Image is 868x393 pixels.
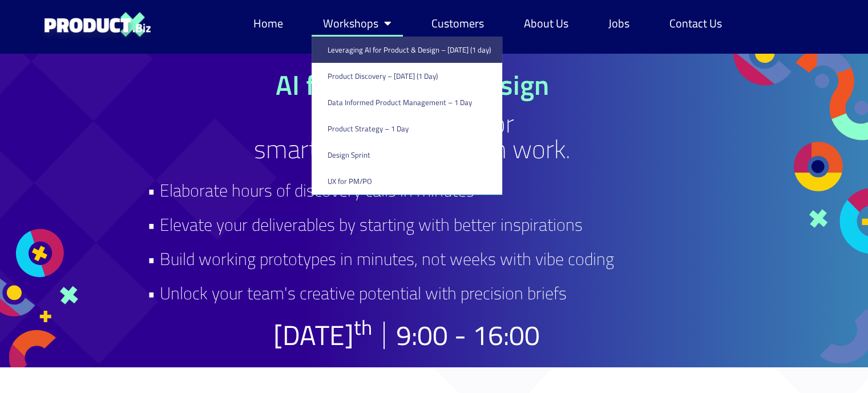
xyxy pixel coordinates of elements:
a: Leveraging AI for Product & Design – [DATE] (1 day) [312,37,502,63]
nav: Menu [242,10,733,37]
ul: Workshops [312,37,502,195]
a: Workshops [312,10,403,37]
a: Contact Us [658,10,733,37]
a: Home [242,10,294,37]
h1: AI for Product & Design [147,71,677,99]
a: Customers [420,10,495,37]
h2: Leverage GenAI for smarter & faster design work. [147,110,677,162]
p: [DATE] [273,322,372,349]
sup: th [354,311,372,343]
h2: • Elaborate hours of discovery calls in minutes • Elevate your deliverables by starting with bett... [147,173,677,310]
h2: 9:00 - 16:00 [396,322,540,349]
a: Jobs [597,10,641,37]
a: About Us [512,10,580,37]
